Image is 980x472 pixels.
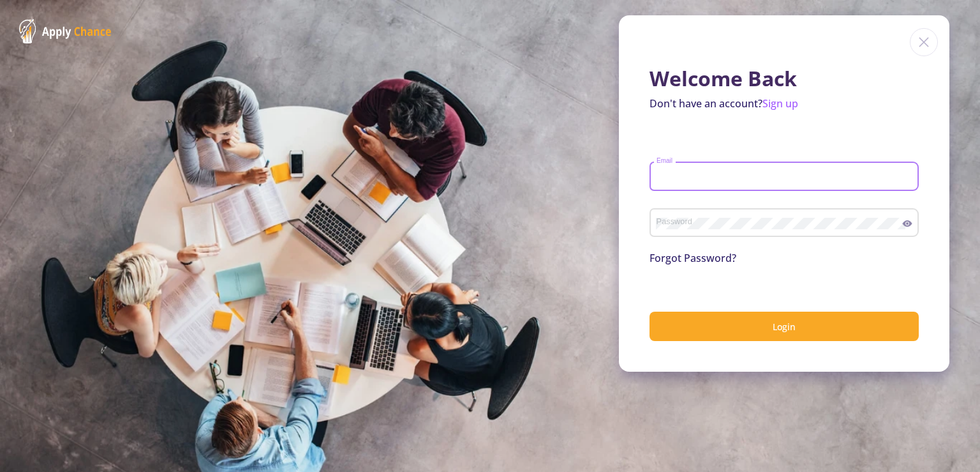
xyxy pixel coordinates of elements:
p: Don't have an account? [650,96,919,111]
img: ApplyChance Logo [19,19,112,43]
a: Forgot Password? [650,251,736,265]
button: Login [650,312,919,342]
a: Sign up [762,96,798,110]
span: Login [773,321,796,333]
h1: Welcome Back [650,66,919,91]
img: close icon [910,28,938,56]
